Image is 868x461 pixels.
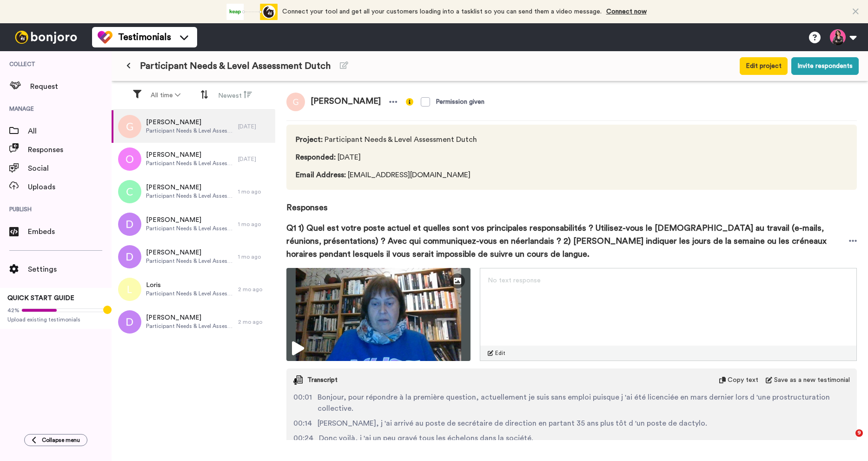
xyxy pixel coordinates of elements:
span: Participant Needs & Level Assessment Dutch [146,225,233,232]
span: [PERSON_NAME] [146,118,233,127]
img: d.png [118,310,141,334]
span: No text response [488,277,541,284]
span: [EMAIL_ADDRESS][DOMAIN_NAME] [296,169,477,180]
button: Newest [212,87,258,104]
div: 1 mo ago [238,220,271,228]
span: Testimonials [118,31,171,44]
div: 1 mo ago [238,188,271,195]
span: Responded : [296,154,336,161]
span: [PERSON_NAME] [146,248,233,257]
span: All [28,126,112,137]
img: o.png [118,147,141,171]
span: Project : [296,136,323,143]
span: Upload existing testimonials [7,316,104,323]
a: LorisParticipant Needs & Level Assessment Dutch2 mo ago [112,273,275,306]
span: Participant Needs & Level Assessment Dutch [146,322,233,330]
img: 669ad427-e9bf-432a-af7d-ad654feb1d55-thumbnail_full-1759509381.jpg [286,268,470,361]
span: Bonjour, pour répondre à la première question, actuellement je suis sans emploi puisque j 'ai été... [318,392,850,414]
img: l.png [118,278,141,301]
span: Embeds [28,226,112,237]
span: Participant Needs & Level Assessment Dutch [140,60,331,73]
img: g.png [118,115,141,138]
a: Connect now [606,8,647,15]
span: Participant Needs & Level Assessment Dutch [146,160,233,167]
div: 2 mo ago [238,286,271,293]
iframe: Intercom live chat [836,429,859,452]
a: [PERSON_NAME]Participant Needs & Level Assessment Dutch[DATE] [112,143,275,175]
span: Q1 1) Quel est votre poste actuel et quelles sont vos principales responsabilités ? Utilisez-vous... [286,221,849,261]
span: Social [28,163,112,174]
span: QUICK START GUIDE [7,295,74,301]
span: Participant Needs & Level Assessment Dutch [146,290,233,297]
button: Edit project [740,57,788,75]
img: info-yellow.svg [406,98,413,106]
img: bj-logo-header-white.svg [11,31,81,44]
span: Collapse menu [42,436,80,444]
img: tm-color.svg [98,30,113,45]
a: [PERSON_NAME]Participant Needs & Level Assessment Dutch[DATE] [112,110,275,143]
span: Participant Needs & Level Assessment Dutch [146,192,233,200]
span: [DATE] [296,152,477,163]
img: transcript.svg [293,375,303,385]
span: Loris [146,281,233,290]
div: 1 mo ago [238,253,271,261]
span: Participant Needs & Level Assessment Dutch [146,257,233,265]
a: [PERSON_NAME]Participant Needs & Level Assessment Dutch1 mo ago [112,175,275,208]
img: g.png [286,93,305,111]
span: Donc voilà, j 'ai un peu gravé tous les échelons dans la société. [319,433,533,444]
a: [PERSON_NAME]Participant Needs & Level Assessment Dutch2 mo ago [112,306,275,338]
div: animation [226,4,278,20]
span: Transcript [307,375,338,385]
span: [PERSON_NAME] [146,215,233,225]
span: 00:01 [293,392,312,414]
span: Participant Needs & Level Assessment Dutch [146,127,233,134]
span: Copy text [728,375,758,385]
span: Connect your tool and get all your customers loading into a tasklist so you can send them a video... [282,8,602,15]
div: 2 mo ago [238,318,271,326]
span: Email Address : [296,171,346,179]
span: Responses [286,190,857,214]
span: Participant Needs & Level Assessment Dutch [296,134,477,145]
button: All time [145,87,186,104]
span: Responses [28,144,112,155]
span: [PERSON_NAME] [146,313,233,322]
div: Permission given [436,97,484,107]
span: 00:14 [293,418,312,429]
button: Invite respondents [791,57,859,75]
img: d.png [118,245,141,268]
a: [PERSON_NAME]Participant Needs & Level Assessment Dutch1 mo ago [112,208,275,241]
span: 9 [855,429,863,437]
div: [DATE] [238,155,271,163]
a: [PERSON_NAME]Participant Needs & Level Assessment Dutch1 mo ago [112,241,275,273]
span: [PERSON_NAME] [305,93,386,111]
span: Request [30,81,112,92]
div: [DATE] [238,123,271,130]
span: 00:24 [293,433,313,444]
span: [PERSON_NAME] [146,183,233,192]
div: Tooltip anchor [103,306,112,314]
span: Settings [28,264,112,275]
span: Save as a new testimonial [774,375,850,385]
img: d.png [118,213,141,236]
span: [PERSON_NAME], j 'ai arrivé au poste de secrétaire de direction en partant 35 ans plus tôt d 'un ... [318,418,707,429]
button: Collapse menu [24,434,87,446]
span: [PERSON_NAME] [146,150,233,160]
span: Edit [495,349,505,357]
span: 42% [7,307,20,314]
img: c.png [118,180,141,203]
span: Uploads [28,181,112,193]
